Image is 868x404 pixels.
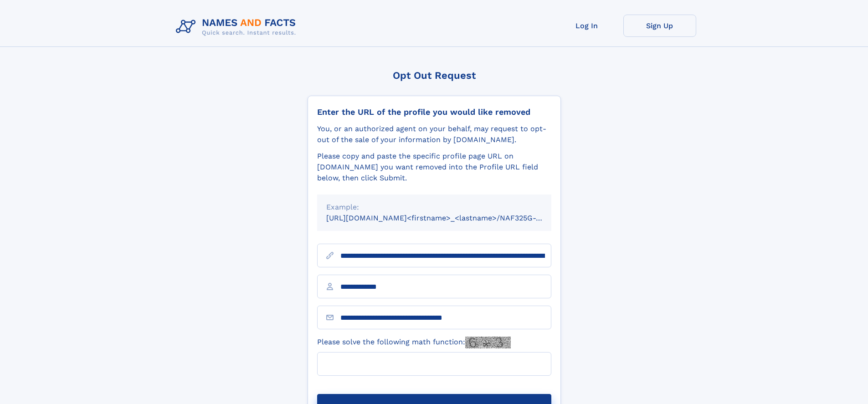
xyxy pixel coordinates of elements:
[317,107,551,117] div: Enter the URL of the profile you would like removed
[550,15,623,37] a: Log In
[326,202,542,213] div: Example:
[317,123,551,145] div: You, or an authorized agent on your behalf, may request to opt-out of the sale of your informatio...
[317,151,551,184] div: Please copy and paste the specific profile page URL on [DOMAIN_NAME] you want removed into the Pr...
[308,70,561,81] div: Opt Out Request
[326,214,569,222] small: [URL][DOMAIN_NAME]<firstname>_<lastname>/NAF325G-xxxxxxxx
[172,15,303,39] img: Logo Names and Facts
[317,337,511,348] label: Please solve the following math function:
[623,15,696,37] a: Sign Up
